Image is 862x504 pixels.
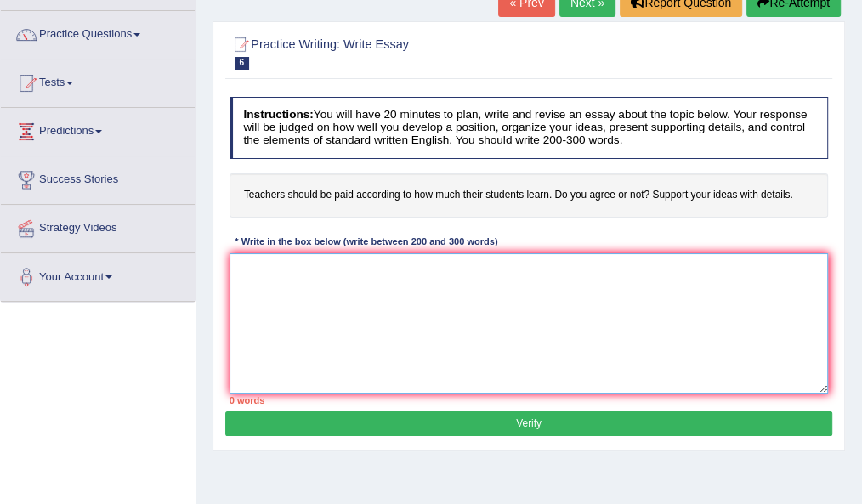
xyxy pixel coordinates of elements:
h4: Teachers should be paid according to how much their students learn. Do you agree or not? Support ... [230,173,829,218]
b: Instructions: [243,108,313,121]
a: Your Account [1,253,195,296]
div: 0 words [230,394,829,407]
a: Practice Questions [1,11,195,54]
a: Predictions [1,108,195,150]
a: Tests [1,59,195,102]
h4: You will have 20 minutes to plan, write and revise an essay about the topic below. Your response ... [230,97,829,158]
span: 6 [235,57,250,70]
h2: Practice Writing: Write Essay [230,34,601,70]
a: Success Stories [1,156,195,199]
a: Strategy Videos [1,205,195,247]
div: * Write in the box below (write between 200 and 300 words) [230,235,503,250]
button: Verify [225,411,831,436]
